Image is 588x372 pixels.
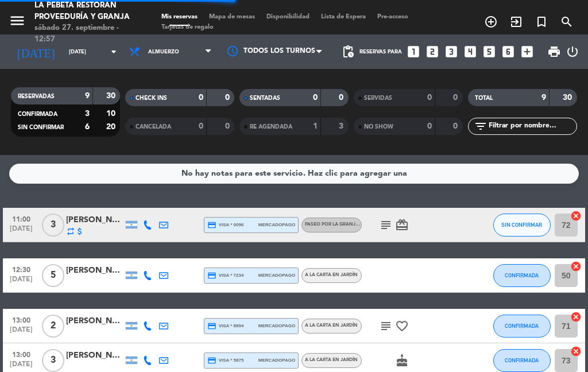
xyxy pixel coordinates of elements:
[34,22,138,45] div: sábado 27. septiembre - 12:57
[42,349,64,372] span: 3
[395,354,409,367] i: cake
[156,24,219,30] span: Tarjetas de regalo
[453,122,460,130] strong: 0
[199,94,203,102] strong: 0
[570,346,582,357] i: cancel
[504,12,529,32] span: WALK IN
[9,12,26,33] button: menu
[207,321,216,331] i: credit_card
[42,214,64,237] span: 3
[482,44,497,59] i: looks_5
[570,261,582,272] i: cancel
[225,122,232,130] strong: 0
[225,94,232,102] strong: 0
[207,356,216,365] i: credit_card
[203,14,261,20] span: Mapa de mesas
[250,124,292,130] span: RE AGENDADA
[7,225,36,238] span: [DATE]
[566,34,579,69] div: LOG OUT
[427,122,432,130] strong: 0
[554,12,579,32] span: BUSCAR
[136,124,171,130] span: CANCELADA
[341,45,355,59] span: pending_actions
[305,358,358,362] span: A LA CARTA EN JARDÍN
[66,315,123,328] div: [PERSON_NAME]
[7,276,36,289] span: [DATE]
[372,14,414,20] span: Pre-acceso
[427,94,432,102] strong: 0
[66,214,123,227] div: [PERSON_NAME]
[258,322,295,330] span: mercadopago
[484,15,498,29] i: add_circle_outline
[475,95,493,101] span: TOTAL
[505,323,539,329] span: CONFIRMADA
[7,326,36,339] span: [DATE]
[463,44,478,59] i: looks_4
[425,44,440,59] i: looks_two
[7,262,36,276] span: 12:30
[493,349,551,372] button: CONFIRMADA
[535,15,548,29] i: turned_in_not
[339,122,346,130] strong: 3
[258,221,295,228] span: mercadopago
[207,271,216,280] i: credit_card
[66,349,123,362] div: [PERSON_NAME]
[505,272,539,278] span: CONFIRMADA
[199,122,203,130] strong: 0
[42,264,64,287] span: 5
[18,94,55,99] span: RESERVADAS
[315,14,372,20] span: Lista de Espera
[261,14,315,20] span: Disponibilidad
[359,49,402,55] span: Reservas para
[313,94,318,102] strong: 0
[305,273,358,277] span: A LA CARTA EN JARDÍN
[207,356,243,365] span: visa * 5875
[7,347,36,361] span: 13:00
[395,218,409,232] i: card_giftcard
[85,110,90,118] strong: 3
[75,227,84,236] i: attach_money
[493,315,551,338] button: CONFIRMADA
[42,315,64,338] span: 2
[106,123,118,131] strong: 20
[9,12,26,29] i: menu
[520,44,535,59] i: add_box
[18,125,64,130] span: SIN CONFIRMAR
[474,119,488,133] i: filter_list
[66,227,75,236] i: repeat
[488,120,577,133] input: Filtrar por nombre...
[7,313,36,326] span: 13:00
[9,40,63,63] i: [DATE]
[453,94,460,102] strong: 0
[501,44,516,59] i: looks_6
[478,12,504,32] span: RESERVAR MESA
[106,110,118,118] strong: 10
[566,45,579,59] i: power_settings_new
[570,210,582,222] i: cancel
[156,14,203,20] span: Mis reservas
[207,271,243,280] span: visa * 7234
[493,214,551,237] button: SIN CONFIRMAR
[541,94,546,102] strong: 9
[250,95,280,101] span: SENTADAS
[529,12,554,32] span: Reserva especial
[339,94,346,102] strong: 0
[364,95,392,101] span: SERVIDAS
[7,212,36,225] span: 11:00
[364,124,393,130] span: NO SHOW
[313,122,318,130] strong: 1
[136,95,167,101] span: CHECK INS
[305,323,358,328] span: A LA CARTA EN JARDÍN
[547,45,561,59] span: print
[501,222,542,228] span: SIN CONFIRMAR
[85,92,90,100] strong: 9
[207,220,216,230] i: credit_card
[85,123,90,131] strong: 6
[207,220,243,230] span: visa * 0096
[181,167,407,180] div: No hay notas para este servicio. Haz clic para agregar una
[505,357,539,363] span: CONFIRMADA
[258,356,295,364] span: mercadopago
[106,92,118,100] strong: 30
[509,15,523,29] i: exit_to_app
[379,218,393,232] i: subject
